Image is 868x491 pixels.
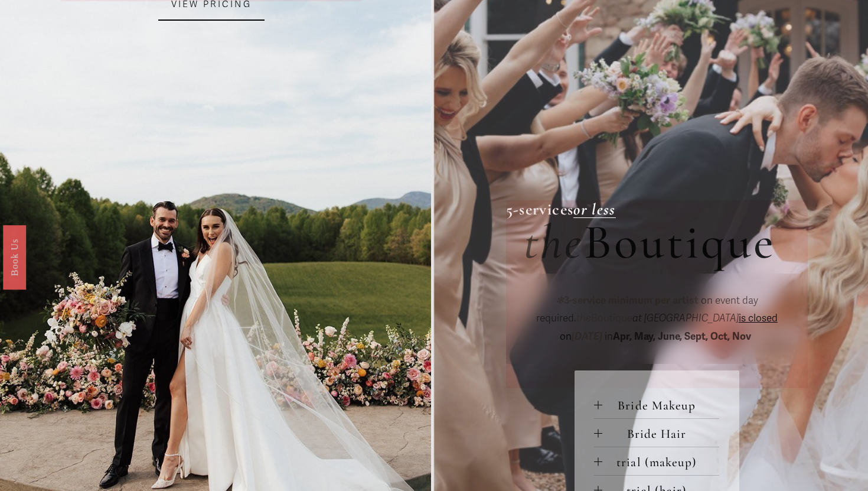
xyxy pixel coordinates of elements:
strong: 3-service minimum per artist [564,294,699,307]
button: trial (makeup) [594,447,719,475]
span: Bride Hair [602,426,719,441]
span: Boutique [576,312,632,324]
em: at [GEOGRAPHIC_DATA] [632,312,739,324]
strong: Apr, May, June, Sept, Oct, Nov [613,330,751,343]
p: on [524,292,789,346]
a: Book Us [3,225,26,289]
span: Bride Makeup [602,398,719,413]
em: the [576,312,591,324]
em: the [524,213,583,272]
em: ✽ [556,294,564,307]
button: Bride Makeup [594,391,719,418]
span: Boutique [584,213,776,272]
button: Bride Hair [594,419,719,447]
em: [DATE] [572,330,602,343]
span: trial (makeup) [602,454,719,470]
strong: 5-services [506,200,574,219]
span: in [602,330,753,343]
a: or less [573,200,616,219]
span: is closed [739,312,778,324]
